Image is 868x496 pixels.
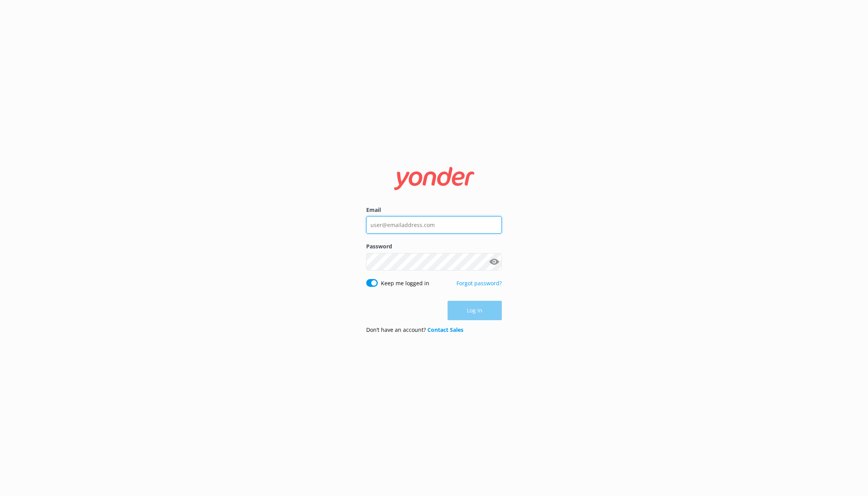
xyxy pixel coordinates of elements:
a: Forgot password? [456,279,502,287]
label: Password [366,242,502,251]
p: Don’t have an account? [366,326,463,334]
label: Email [366,206,502,214]
label: Keep me logged in [381,279,429,288]
a: Contact Sales [427,326,463,333]
button: Show password [486,254,502,269]
input: user@emailaddress.com [366,216,502,234]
